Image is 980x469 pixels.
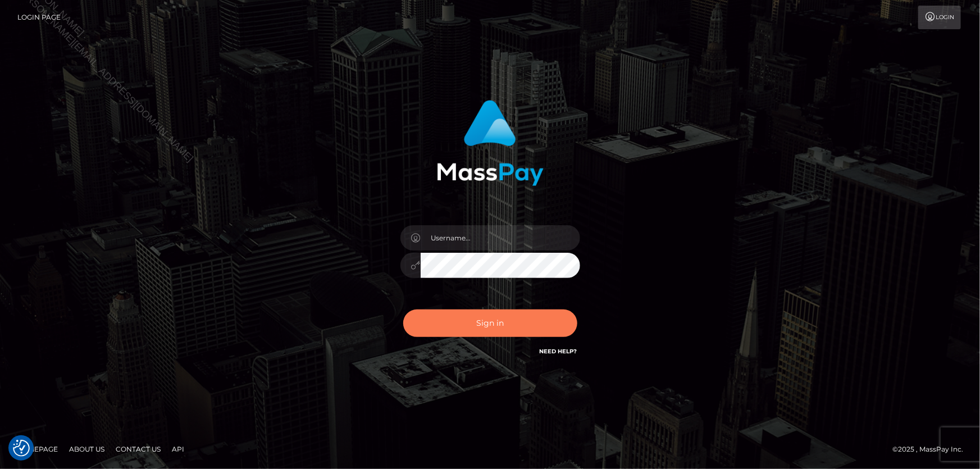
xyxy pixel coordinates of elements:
img: Revisit consent button [13,440,30,457]
a: Need Help? [540,348,577,355]
a: About Us [65,440,109,458]
img: MassPay Login [437,100,544,186]
a: Login Page [17,6,61,29]
a: Homepage [12,440,62,458]
div: © 2025 , MassPay Inc. [892,443,972,456]
a: API [167,440,189,458]
a: Login [918,6,961,29]
a: Contact Us [111,440,165,458]
input: Username... [421,225,580,251]
button: Sign in [403,309,577,337]
button: Consent Preferences [13,440,30,457]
